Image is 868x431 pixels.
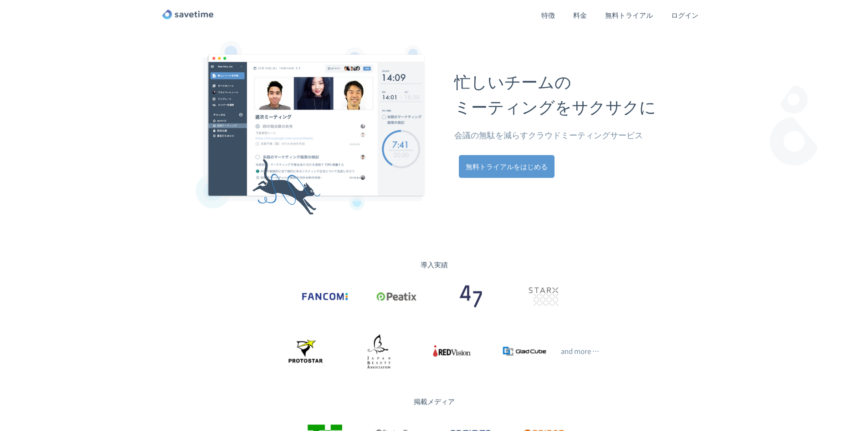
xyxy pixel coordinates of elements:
[459,155,555,178] a: 無料トライアルをはじめる
[662,5,708,25] a: ログイン
[454,68,656,119] h1: 忙しいチームの ミーティングをサクサクに
[18,260,850,269] div: 導入実績
[564,5,596,25] a: 料金
[454,128,643,141] p: 会議の無駄を減らすクラウドミーティングサービス
[532,5,564,25] a: 特徴
[161,5,215,25] a: home
[561,347,599,356] div: and more …
[18,397,850,406] div: 掲載メディア
[596,5,662,25] a: 無料トライアル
